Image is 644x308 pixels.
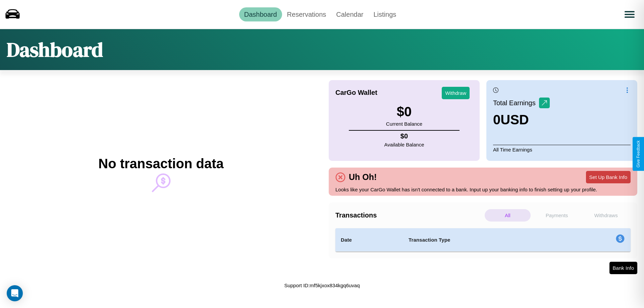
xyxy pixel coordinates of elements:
[493,97,539,109] p: Total Earnings
[620,5,639,24] button: Open menu
[485,209,531,222] p: All
[368,7,401,21] a: Listings
[282,7,331,21] a: Reservations
[239,7,282,21] a: Dashboard
[335,89,377,97] h4: CarGo Wallet
[7,36,103,63] h1: Dashboard
[284,281,360,290] p: Support ID: mf5kjxox834kgq6uvaq
[384,132,424,140] h4: $ 0
[335,211,483,219] h4: Transactions
[335,228,631,252] table: simple table
[609,262,637,274] button: Bank Info
[341,236,398,244] h4: Date
[493,145,631,154] p: All Time Earnings
[534,209,580,222] p: Payments
[442,87,470,99] button: Withdraw
[335,185,631,194] p: Looks like your CarGo Wallet has isn't connected to a bank. Input up your banking info to finish ...
[636,140,641,168] div: Give Feedback
[345,172,380,182] h4: Uh Oh!
[409,236,561,244] h4: Transaction Type
[493,112,550,127] h3: 0 USD
[98,156,223,171] h2: No transaction data
[586,171,631,183] button: Set Up Bank Info
[386,119,422,128] p: Current Balance
[384,140,424,149] p: Available Balance
[7,285,23,301] div: Open Intercom Messenger
[583,209,629,222] p: Withdraws
[386,104,422,119] h3: $ 0
[331,7,368,21] a: Calendar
